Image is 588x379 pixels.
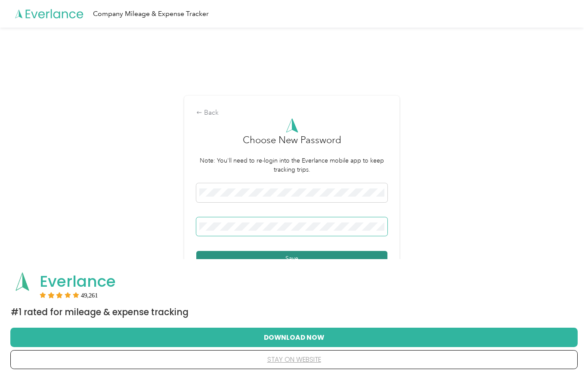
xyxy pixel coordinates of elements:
span: #1 Rated for Mileage & Expense Tracking [11,306,189,318]
div: Back [196,108,387,118]
button: stay on website [24,351,564,369]
div: Rating:5 stars [40,292,98,298]
div: Company Mileage & Expense Tracker [93,9,209,19]
span: User reviews count [81,293,98,298]
img: App logo [11,270,34,293]
p: Note: You'll need to re-login into the Everlance mobile app to keep tracking trips. [196,156,387,174]
button: Save [196,251,387,266]
h3: Choose New Password [243,133,341,156]
button: Download Now [24,328,564,346]
span: Everlance [40,270,116,292]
